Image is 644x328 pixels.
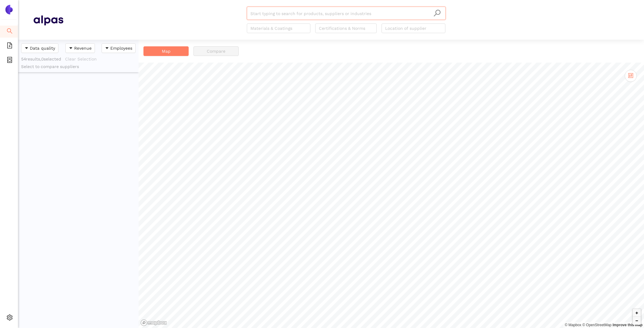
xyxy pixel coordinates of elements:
[105,46,109,51] span: caret-down
[30,45,55,51] span: Data quality
[628,73,633,78] span: control
[633,317,641,325] button: Zoom out
[24,46,29,51] span: caret-down
[110,45,132,51] span: Employees
[74,45,92,51] span: Revenue
[4,5,14,14] img: Logo
[140,319,167,326] a: Mapbox logo
[7,40,13,52] span: file-add
[7,312,13,324] span: setting
[21,64,136,70] div: Select to compare suppliers
[433,9,441,17] span: search
[33,13,63,28] img: Homepage
[65,54,101,64] button: Clear Selection
[162,48,171,54] span: Map
[143,46,189,56] button: Map
[65,43,95,53] button: caret-downRevenue
[21,43,58,53] button: caret-downData quality
[21,57,61,61] span: 54 results, 0 selected
[102,43,136,53] button: caret-downEmployees
[7,26,13,38] span: search
[7,55,13,67] span: container
[633,309,641,317] button: Zoom in
[69,46,73,51] span: caret-down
